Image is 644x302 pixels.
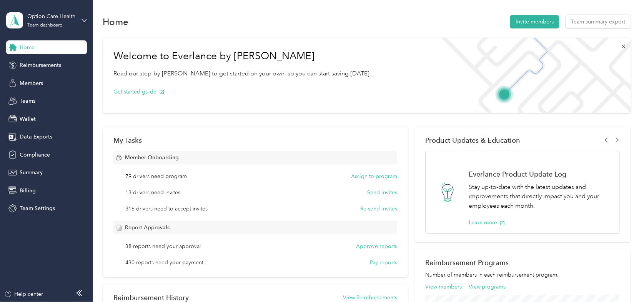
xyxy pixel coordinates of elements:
button: Help center [4,290,43,298]
button: Send invites [367,189,397,197]
button: View programs [469,283,506,291]
span: Teams [20,97,35,105]
span: Data Exports [20,133,52,141]
button: View members [425,283,462,291]
h1: Home [103,18,128,26]
span: 79 drivers need program [125,172,187,180]
span: Wallet [20,115,36,123]
h1: Welcome to Everlance by [PERSON_NAME] [113,50,371,62]
p: Stay up-to-date with the latest updates and improvements that directly impact you and your employ... [469,182,611,211]
span: Compliance [20,151,50,159]
button: Pay reports [370,259,397,267]
p: Read our step-by-[PERSON_NAME] to get started on your own, so you can start saving [DATE]. [113,69,371,78]
button: View Reimbursements [343,294,397,302]
button: Approve reports [356,242,397,250]
span: 38 reports need your approval [125,242,201,250]
span: Team Settings [20,204,55,212]
button: Get started guide [113,88,165,96]
span: Members [20,79,43,87]
h2: Reimbursement Programs [425,259,620,267]
button: Re-send invites [360,205,397,213]
div: My Tasks [113,136,397,144]
span: Product Updates & Education [425,136,520,144]
span: Billing [20,187,36,195]
button: Assign to program [351,172,397,180]
span: Summary [20,169,43,177]
span: 13 drivers need invites [125,189,180,197]
p: Number of members in each reimbursement program. [425,271,620,279]
div: Team dashboard [27,23,63,28]
button: Learn more [469,219,505,227]
span: Reimbursements [20,61,61,69]
span: Home [20,43,35,52]
iframe: Everlance-gr Chat Button Frame [601,259,644,302]
span: 316 drivers need to accept invites [125,205,208,213]
div: Option Care Health [27,12,75,20]
button: Invite members [510,15,559,28]
span: Report Approvals [125,224,170,232]
button: Team summary export [566,15,631,28]
h1: Everlance Product Update Log [469,170,611,178]
span: 430 reports need your payment [125,259,203,267]
img: Welcome to everlance [433,38,631,113]
h2: Reimbursement History [113,294,189,302]
span: Member Onboarding [125,154,179,162]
